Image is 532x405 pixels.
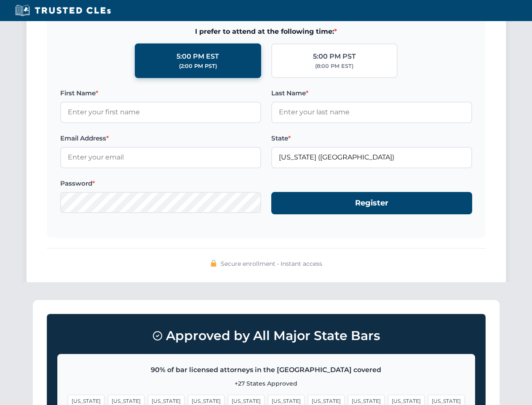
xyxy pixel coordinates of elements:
[271,102,472,123] input: Enter your last name
[176,51,219,62] div: 5:00 PM EST
[313,51,356,62] div: 5:00 PM PST
[60,178,261,189] label: Password
[60,102,261,123] input: Enter your first name
[57,324,475,347] h3: Approved by All Major State Bars
[68,379,465,388] p: +27 States Approved
[221,259,322,268] span: Secure enrollment • Instant access
[68,364,465,375] p: 90% of bar licensed attorneys in the [GEOGRAPHIC_DATA] covered
[60,133,261,143] label: Email Address
[271,133,472,143] label: State
[60,26,472,37] span: I prefer to attend at the following time:
[271,88,472,98] label: Last Name
[315,62,353,70] div: (8:00 PM EST)
[13,4,113,17] img: Trusted CLEs
[271,192,472,214] button: Register
[60,147,261,168] input: Enter your email
[60,88,261,98] label: First Name
[271,147,472,168] input: Florida (FL)
[210,260,217,267] img: 🔒
[179,62,217,70] div: (2:00 PM PST)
